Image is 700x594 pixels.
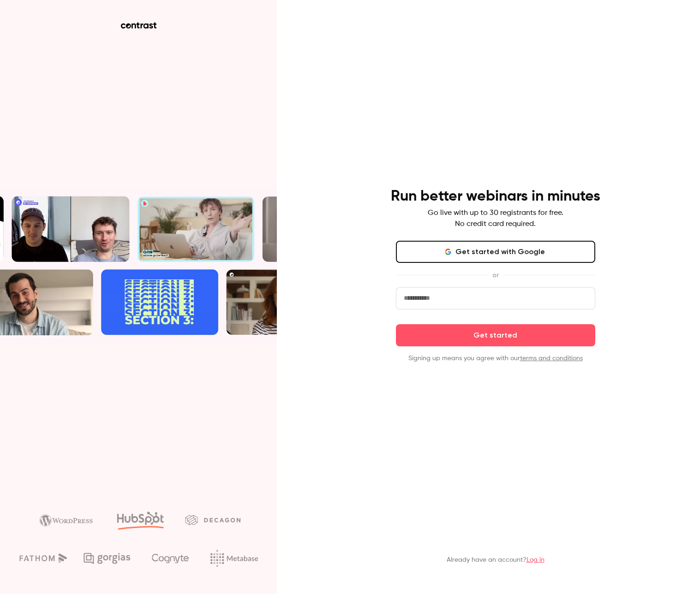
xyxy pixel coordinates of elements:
[396,241,595,263] button: Get started with Google
[428,208,563,230] p: Go live with up to 30 registrants for free. No credit card required.
[520,355,583,362] a: terms and conditions
[488,270,503,280] span: or
[391,187,600,206] h4: Run better webinars in minutes
[526,557,544,563] a: Log in
[185,515,240,525] img: decagon
[447,555,544,564] p: Already have an account?
[396,324,595,346] button: Get started
[396,354,595,363] p: Signing up means you agree with our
